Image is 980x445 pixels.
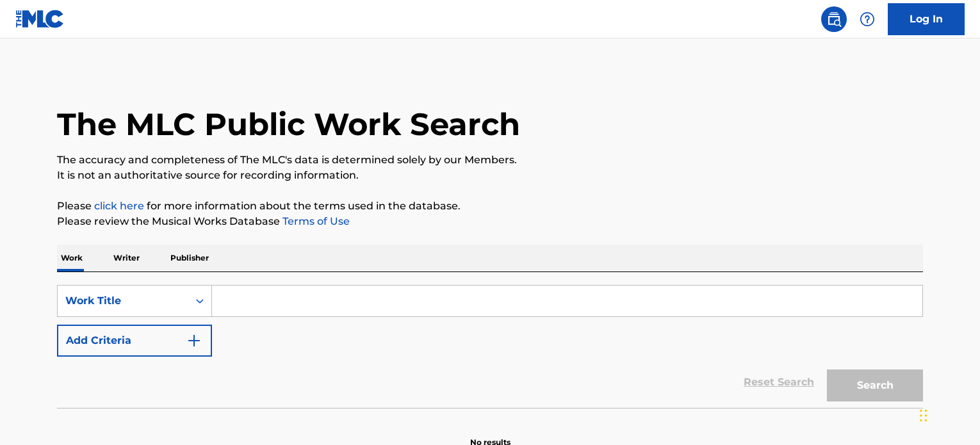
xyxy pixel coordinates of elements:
[860,12,875,27] img: help
[57,285,923,408] form: Search Form
[821,6,847,32] a: Public Search
[65,293,181,309] div: Work Title
[57,105,520,143] h1: The MLC Public Work Search
[916,384,980,445] iframe: Chat Widget
[888,3,965,35] a: Log In
[920,396,927,435] div: Drag
[57,168,923,183] p: It is not an authoritative source for recording information.
[57,152,923,168] p: The accuracy and completeness of The MLC's data is determined solely by our Members.
[186,333,202,348] img: 9d2ae6d4665cec9f34b9.svg
[57,198,923,214] p: Please for more information about the terms used in the database.
[57,214,923,229] p: Please review the Musical Works Database
[94,200,144,212] a: click here
[57,245,86,271] p: Work
[110,245,143,271] p: Writer
[57,325,212,357] button: Add Criteria
[854,6,880,32] div: Help
[826,12,842,27] img: search
[15,10,65,28] img: MLC Logo
[167,245,213,271] p: Publisher
[280,215,350,227] a: Terms of Use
